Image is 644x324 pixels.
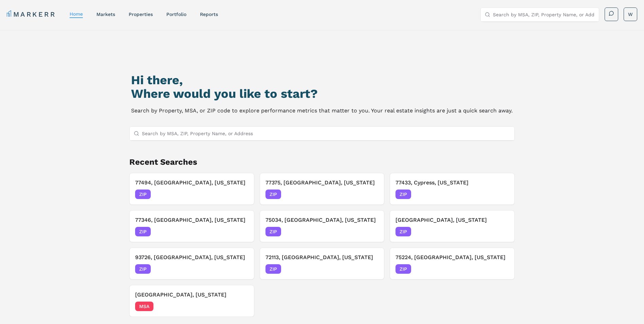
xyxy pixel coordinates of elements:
h2: Recent Searches [129,157,515,167]
a: markets [96,12,115,17]
button: 75224, [GEOGRAPHIC_DATA], [US_STATE]ZIP[DATE] [390,248,515,280]
span: [DATE] [233,303,249,310]
button: 77433, Cypress, [US_STATE]ZIP[DATE] [390,173,515,205]
span: [DATE] [233,266,249,272]
span: [DATE] [233,191,249,198]
button: W [624,7,637,21]
span: ZIP [135,227,151,236]
span: [DATE] [494,191,509,198]
a: reports [200,12,218,17]
h3: 72113, [GEOGRAPHIC_DATA], [US_STATE] [265,253,379,262]
button: 77346, [GEOGRAPHIC_DATA], [US_STATE]ZIP[DATE] [129,210,254,242]
button: [GEOGRAPHIC_DATA], [US_STATE]MSA[DATE] [129,285,254,317]
span: ZIP [265,264,281,274]
span: MSA [135,302,153,311]
a: MARKERR [7,10,56,19]
input: Search by MSA, ZIP, Property Name, or Address [493,8,595,21]
span: ZIP [135,190,151,199]
h3: 75224, [GEOGRAPHIC_DATA], [US_STATE] [395,253,509,262]
button: 77375, [GEOGRAPHIC_DATA], [US_STATE]ZIP[DATE] [260,173,385,205]
span: ZIP [395,227,411,236]
span: ZIP [395,264,411,274]
h2: Where would you like to start? [131,87,513,101]
p: Search by Property, MSA, or ZIP code to explore performance metrics that matter to you. Your real... [131,106,513,115]
span: ZIP [395,190,411,199]
span: W [628,11,633,18]
span: ZIP [265,190,281,199]
button: 75034, [GEOGRAPHIC_DATA], [US_STATE]ZIP[DATE] [260,210,385,242]
button: 93726, [GEOGRAPHIC_DATA], [US_STATE]ZIP[DATE] [129,248,254,280]
span: [DATE] [363,191,379,198]
h3: 77375, [GEOGRAPHIC_DATA], [US_STATE] [265,179,379,187]
span: [DATE] [494,228,509,235]
span: [DATE] [363,228,379,235]
a: Portfolio [166,12,186,17]
h3: [GEOGRAPHIC_DATA], [US_STATE] [395,216,509,224]
h3: 77494, [GEOGRAPHIC_DATA], [US_STATE] [135,179,249,187]
h3: [GEOGRAPHIC_DATA], [US_STATE] [135,291,249,299]
a: properties [129,12,153,17]
a: home [70,11,83,17]
h3: 93726, [GEOGRAPHIC_DATA], [US_STATE] [135,253,249,262]
span: ZIP [135,264,151,274]
input: Search by MSA, ZIP, Property Name, or Address [142,127,511,140]
h3: 77433, Cypress, [US_STATE] [395,179,509,187]
h3: 75034, [GEOGRAPHIC_DATA], [US_STATE] [265,216,379,224]
h3: 77346, [GEOGRAPHIC_DATA], [US_STATE] [135,216,249,224]
button: 72113, [GEOGRAPHIC_DATA], [US_STATE]ZIP[DATE] [260,248,385,280]
button: 77494, [GEOGRAPHIC_DATA], [US_STATE]ZIP[DATE] [129,173,254,205]
h1: Hi there, [131,73,513,87]
span: ZIP [265,227,281,236]
span: [DATE] [233,228,249,235]
span: [DATE] [494,266,509,272]
button: [GEOGRAPHIC_DATA], [US_STATE]ZIP[DATE] [390,210,515,242]
span: [DATE] [363,266,379,272]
